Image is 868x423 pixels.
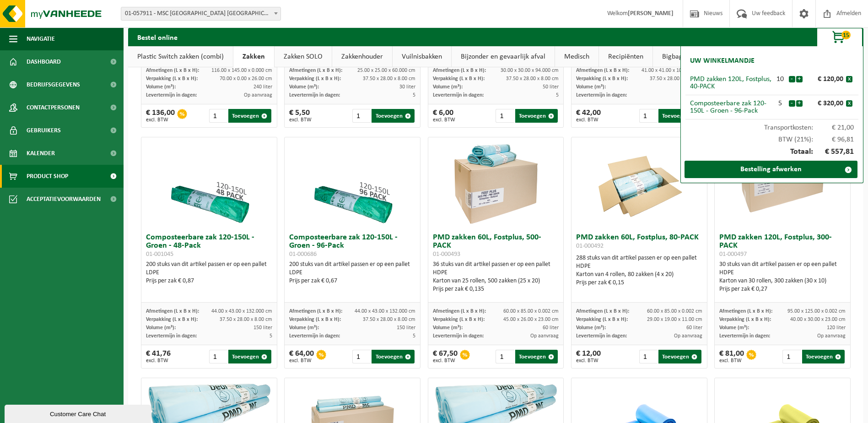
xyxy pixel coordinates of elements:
div: HDPE [433,269,559,277]
img: 01-000492 [593,137,685,229]
input: 1 [639,350,658,363]
div: Karton van 30 rollen, 300 zakken (30 x 10) [719,277,846,285]
span: Op aanvraag [530,333,559,339]
span: Product Shop [27,165,68,188]
span: Navigatie [27,27,55,50]
span: 60 liter [686,325,702,331]
iframe: chat widget [5,403,153,423]
span: € 21,00 [813,124,854,131]
div: 30 stuks van dit artikel passen er op een pallet [719,260,846,293]
a: Bestelling afwerken [685,161,857,178]
span: Levertermijn in dagen: [719,333,770,339]
span: 60.00 x 85.00 x 0.002 cm [647,309,702,314]
strong: [PERSON_NAME] [628,10,674,17]
div: 200 stuks van dit artikel passen er op een pallet [289,260,415,285]
span: Levertermijn in dagen: [576,333,627,339]
span: € 557,81 [813,148,854,156]
input: 1 [352,109,371,123]
div: € 42,00 [576,109,601,123]
span: Levertermijn in dagen: [289,333,340,339]
span: € 96,81 [813,136,854,143]
span: 01-057911 - MSC BELGIUM NV - ANTWERPEN [121,7,281,21]
span: 25.00 x 25.00 x 60.000 cm [357,68,415,73]
span: 37.50 x 28.00 x 8.00 cm [506,76,559,81]
div: 10 [772,76,788,83]
span: Volume (m³): [433,325,463,331]
span: Verpakking (L x B x H): [576,317,628,322]
span: 5 [556,92,559,98]
span: 116.00 x 145.00 x 0.000 cm [211,68,272,73]
span: Gebruikers [27,119,61,142]
span: Volume (m³): [576,325,606,331]
span: 01-001045 [146,251,173,258]
span: excl. BTW [433,358,458,363]
span: 01-000493 [433,251,460,258]
div: 200 stuks van dit artikel passen er op een pallet [146,260,272,285]
span: Levertermijn in dagen: [146,333,197,339]
span: excl. BTW [146,117,175,123]
div: € 64,00 [289,350,314,363]
span: excl. BTW [576,358,601,363]
span: 240 liter [253,84,272,90]
button: Toevoegen [658,350,701,363]
img: 01-000493 [450,137,541,229]
button: Toevoegen [802,350,845,363]
div: Transportkosten: [685,119,858,131]
span: Volume (m³): [146,84,176,90]
button: + [796,100,803,107]
a: Bijzonder en gevaarlijk afval [452,46,555,67]
span: 44.00 x 43.00 x 132.000 cm [211,309,272,314]
span: Levertermijn in dagen: [146,92,197,98]
button: - [789,100,795,107]
div: € 320,00 [805,100,846,107]
span: excl. BTW [719,358,744,363]
button: Toevoegen [228,350,271,363]
button: Toevoegen [372,350,414,363]
h2: Bestel online [128,28,187,46]
img: 01-000686 [307,137,398,229]
img: 01-000497 [737,137,828,229]
span: excl. BTW [146,358,171,363]
div: LDPE [146,269,272,277]
div: Prijs per zak € 0,67 [289,277,415,285]
input: 1 [496,350,514,363]
span: 5 [413,92,415,98]
a: Medisch [555,46,598,67]
span: Bedrijfsgegevens [27,73,80,96]
a: Bigbags [653,46,695,67]
span: Afmetingen (L x B x H): [146,309,199,314]
span: 37.50 x 28.00 x 8.00 cm [650,76,702,81]
a: Recipiënten [599,46,652,67]
span: Verpakking (L x B x H): [146,317,198,322]
button: 15 [817,28,863,46]
span: Afmetingen (L x B x H): [433,309,486,314]
span: Volume (m³): [289,84,319,90]
div: € 67,50 [433,350,458,363]
button: - [789,76,795,82]
div: 36 stuks van dit artikel passen er op een pallet [433,260,559,293]
span: 40.00 x 30.00 x 23.00 cm [790,317,846,322]
img: 01-001045 [163,137,255,229]
span: Op aanvraag [244,92,272,98]
div: HDPE [719,269,846,277]
span: 60 liter [543,325,559,331]
span: 95.00 x 125.00 x 0.002 cm [787,309,846,314]
div: Composteerbare zak 120-150L - Groen - 96-Pack [690,100,772,114]
span: Op aanvraag [674,333,702,339]
span: Verpakking (L x B x H): [146,76,198,81]
button: x [846,100,852,107]
span: 01-000497 [719,251,747,258]
span: Volume (m³): [433,84,463,90]
a: Zakken [233,46,274,67]
span: Levertermijn in dagen: [433,92,484,98]
span: Verpakking (L x B x H): [433,317,485,322]
button: Toevoegen [228,109,271,123]
h3: PMD zakken 60L, Fostplus, 500-PACK [433,233,559,258]
span: 37.50 x 28.00 x 8.00 cm [220,317,272,322]
span: Afmetingen (L x B x H): [433,68,486,73]
span: 30.00 x 30.00 x 94.000 cm [501,68,559,73]
span: 120 liter [827,325,846,331]
div: € 81,00 [719,350,744,363]
span: Contactpersonen [27,96,80,119]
